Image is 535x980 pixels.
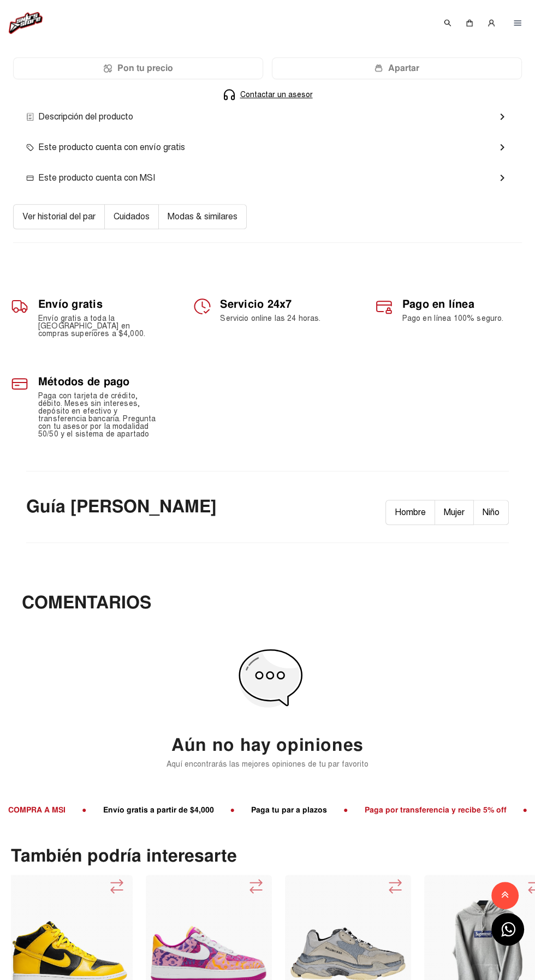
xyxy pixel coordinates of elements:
img: logo [9,12,43,34]
h1: Envío gratis [38,297,160,310]
img: Chat Icon [197,632,338,736]
img: search [443,19,452,27]
span: ● [391,805,412,815]
img: envio [26,113,34,121]
h2: Pago en línea 100% seguro. [402,315,524,322]
button: Hombre [385,500,435,525]
h1: Pago en línea [402,297,524,310]
span: COMPRA A MSI [412,805,486,815]
span: ● [212,805,233,815]
mat-icon: chevron_right [496,171,509,184]
h2: Paga con tarjeta de crédito, débito. Meses sin intereses, depósito en efectivo y transferencia ba... [38,392,160,438]
mat-icon: chevron_right [496,110,509,123]
img: Icon.png [104,64,112,73]
button: Cuidados [105,204,159,229]
h2: Aún no hay opiniones [171,735,364,756]
span: Paga por transferencia y recibe 5% off [233,805,391,815]
button: Mujer [435,500,474,525]
p: Aquí encontrarás las mejores opiniones de tu par favorito [167,761,368,768]
button: Pon tu precio [13,57,263,79]
img: wallet-05.png [374,64,383,73]
h2: Servicio online las 24 horas. [220,315,342,322]
h2: Envío gratis a toda la [GEOGRAPHIC_DATA] en compras superiores a $4,000. [38,315,160,338]
button: Ver historial del par [13,204,105,229]
h1: Comentarios [22,591,151,615]
h1: Métodos de pago [38,375,160,388]
img: envio [26,144,34,151]
img: menu [513,19,522,27]
p: Guía [PERSON_NAME] [26,495,217,519]
span: Paga tu par a plazos [120,805,212,815]
img: shopping [465,19,474,27]
span: Contactar un asesor [240,89,313,100]
span: Descripción del producto [26,110,133,123]
img: user [487,19,496,27]
button: Modas & similares [159,204,247,229]
h1: Servicio 24x7 [220,297,342,310]
span: ● [486,805,507,815]
button: Niño [474,500,509,525]
p: También podría interesarte [11,847,535,865]
button: Apartar [272,57,522,79]
span: Este producto cuenta con envío gratis [26,141,185,154]
mat-icon: chevron_right [496,141,509,154]
span: Este producto cuenta con MSI [26,171,155,184]
img: msi [26,174,34,182]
